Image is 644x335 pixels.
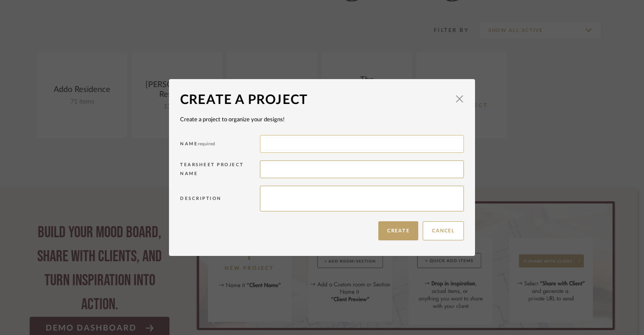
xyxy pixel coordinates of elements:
div: Create a Project [180,90,451,110]
span: required [198,142,215,146]
div: Description [180,194,260,206]
button: Cancel [423,221,464,240]
button: Close [451,90,468,108]
button: Create [378,221,418,240]
div: Tearsheet Project Name [180,160,260,181]
div: Name [180,140,260,152]
div: Create a project to organize your designs! [180,116,464,124]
